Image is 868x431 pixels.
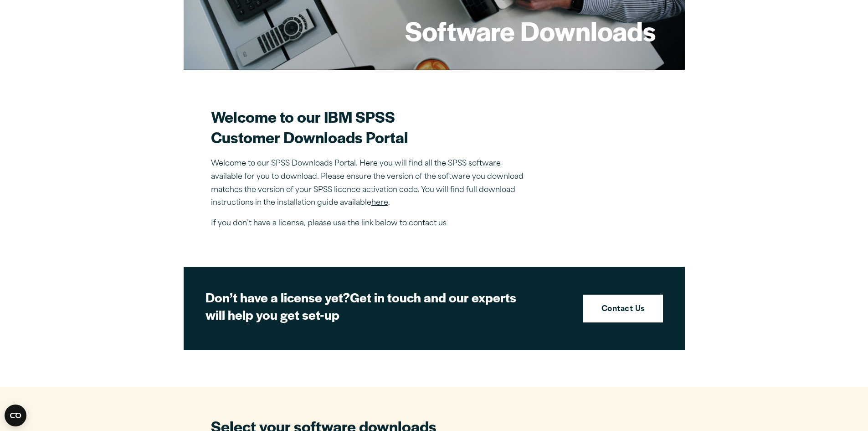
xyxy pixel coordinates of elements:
h1: Software Downloads [405,13,656,48]
strong: Contact Us [601,304,645,316]
strong: Don’t have a license yet? [205,288,350,306]
h2: Get in touch and our experts will help you get set-up [205,289,524,323]
p: Welcome to our SPSS Downloads Portal. Here you will find all the SPSS software available for you ... [211,157,530,210]
a: here [371,199,388,207]
button: Open CMP widget [5,405,26,426]
h2: Welcome to our IBM SPSS Customer Downloads Portal [211,106,530,147]
p: If you don’t have a license, please use the link below to contact us [211,217,530,230]
a: Contact Us [583,295,663,323]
